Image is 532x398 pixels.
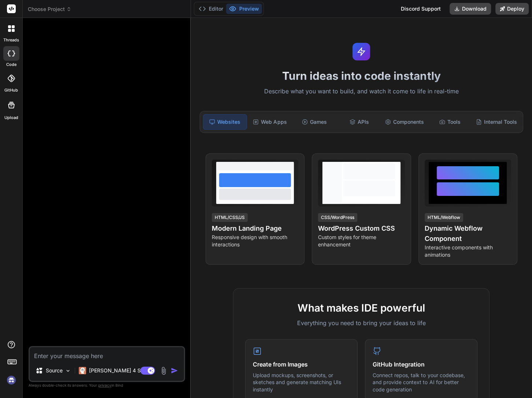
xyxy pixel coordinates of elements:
h2: What makes IDE powerful [245,300,477,316]
div: Discord Support [396,3,445,15]
p: Describe what you want to build, and watch it come to life in real-time [195,87,528,96]
p: Interactive components with animations [425,244,511,258]
img: icon [171,367,178,374]
p: [PERSON_NAME] 4 S.. [89,367,144,374]
h4: GitHub Integration [373,360,470,369]
label: Upload [4,115,18,121]
img: signin [5,374,18,386]
div: APIs [337,114,381,130]
p: Source [46,367,63,374]
span: privacy [98,383,111,387]
div: Websites [203,114,247,130]
p: Responsive design with smooth interactions [212,234,298,248]
span: Choose Project [28,5,71,13]
p: Everything you need to bring your ideas to life [245,319,477,327]
button: Editor [196,4,226,14]
div: Components [382,114,427,130]
p: Custom styles for theme enhancement [318,234,404,248]
label: GitHub [4,87,18,93]
div: CSS/WordPress [318,213,357,222]
h1: Turn ideas into code instantly [195,69,528,82]
div: Tools [428,114,472,130]
h4: Modern Landing Page [212,223,298,234]
div: Games [293,114,336,130]
div: HTML/CSS/JS [212,213,248,222]
p: Connect repos, talk to your codebase, and provide context to AI for better code generation [373,372,470,393]
h4: Dynamic Webflow Component [425,223,511,244]
button: Preview [226,4,262,14]
img: Pick Models [65,368,71,374]
h4: WordPress Custom CSS [318,223,404,234]
h4: Create from Images [253,360,350,369]
img: Claude 4 Sonnet [79,367,86,374]
img: attachment [159,367,168,375]
p: Upload mockups, screenshots, or sketches and generate matching UIs instantly [253,372,350,393]
div: Web Apps [248,114,292,130]
label: threads [3,37,19,43]
div: HTML/Webflow [425,213,463,222]
button: Deploy [495,3,529,15]
label: code [6,62,16,68]
p: Always double-check its answers. Your in Bind [29,382,185,389]
button: Download [450,3,491,15]
div: Internal Tools [473,114,520,130]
